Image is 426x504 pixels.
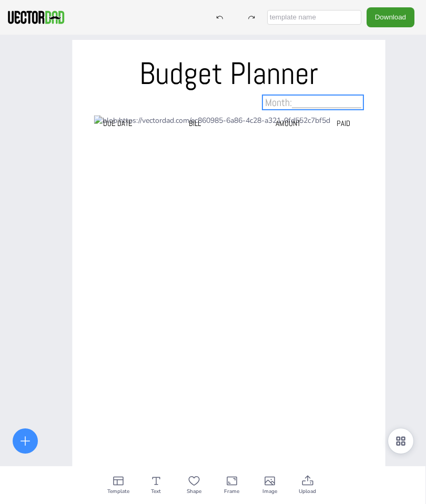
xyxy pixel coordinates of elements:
span: PAID [337,118,350,128]
button: Download [367,7,414,27]
span: Due Date [103,118,133,128]
img: VectorDad-1.png [6,9,66,25]
span: AMOUNT [276,118,300,128]
span: Text [151,487,161,496]
span: Template [107,487,129,496]
span: Image [262,487,277,496]
span: Budget Planner [139,54,318,93]
input: template name [267,10,361,25]
span: Month:____________ [265,96,361,109]
span: Frame [224,487,239,496]
span: BILL [189,118,201,128]
span: Shape [187,487,201,496]
span: Upload [299,487,316,496]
